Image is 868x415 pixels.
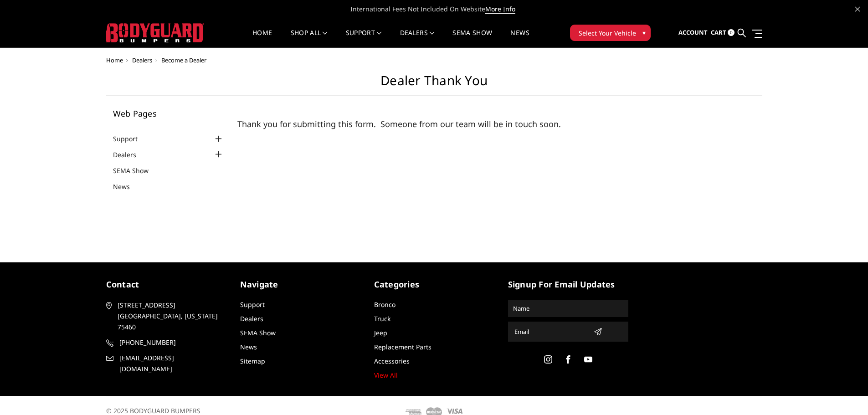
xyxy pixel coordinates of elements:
[113,166,160,175] a: SEMA Show
[642,28,646,37] span: ▾
[106,73,762,96] h1: Dealer Thank You
[291,30,328,47] a: shop all
[711,20,734,45] a: Cart 0
[113,150,148,159] a: Dealers
[678,28,708,36] span: Account
[240,314,263,323] a: Dealers
[374,314,390,323] a: Truck
[374,328,387,337] a: Jeep
[161,56,206,64] span: Become a Dealer
[678,20,708,45] a: Account
[240,357,265,365] a: Sitemap
[119,337,225,348] span: [PHONE_NUMBER]
[240,328,276,337] a: SEMA Show
[106,337,226,348] a: [PHONE_NUMBER]
[106,353,226,374] a: [EMAIL_ADDRESS][DOMAIN_NAME]
[570,25,651,41] button: Select Your Vehicle
[374,300,395,309] a: Bronco
[106,278,226,291] h5: contact
[485,5,515,14] a: More Info
[374,343,431,351] a: Replacement Parts
[240,278,360,291] h5: Navigate
[711,28,726,36] span: Cart
[119,353,225,374] span: [EMAIL_ADDRESS][DOMAIN_NAME]
[579,28,636,38] span: Select Your Vehicle
[346,30,382,47] a: Support
[400,30,435,47] a: Dealers
[132,56,152,64] a: Dealers
[508,278,628,291] h5: signup for email updates
[510,30,529,47] a: News
[452,30,492,47] a: SEMA Show
[374,357,410,365] a: Accessories
[240,343,257,351] a: News
[106,23,204,42] img: BODYGUARD BUMPERS
[106,406,200,415] span: © 2025 BODYGUARD BUMPERS
[237,118,561,129] font: Thank you for submitting this form. Someone from our team will be in touch soon.
[113,134,149,143] a: Support
[113,109,224,118] h5: Web Pages
[728,29,734,36] span: 0
[106,56,123,64] a: Home
[240,300,265,309] a: Support
[252,30,272,47] a: Home
[374,278,494,291] h5: Categories
[113,182,141,191] a: News
[511,324,590,339] input: Email
[822,371,868,415] iframe: Chat Widget
[118,300,223,333] span: [STREET_ADDRESS] [GEOGRAPHIC_DATA], [US_STATE] 75460
[374,371,398,379] a: View All
[509,301,627,316] input: Name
